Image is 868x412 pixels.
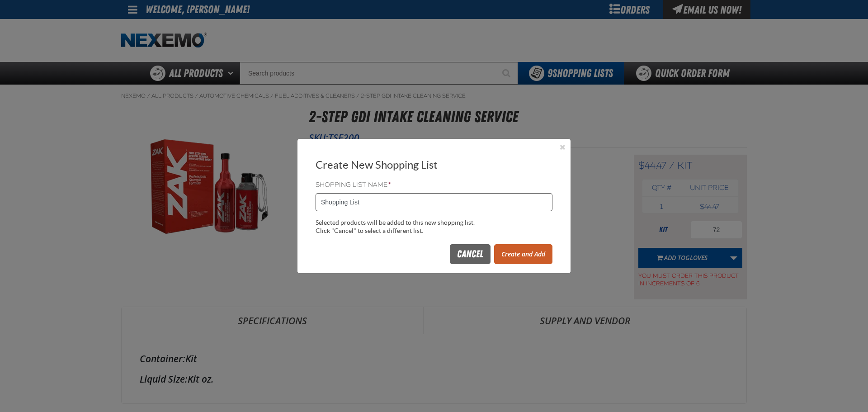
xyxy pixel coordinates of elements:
[557,142,568,152] button: Close the Dialog
[494,244,552,264] button: Create and Add
[316,218,552,236] div: Selected products will be added to this new shopping list. Click "Cancel" to select a different l...
[316,159,438,171] span: Create New Shopping List
[316,181,552,189] label: Shopping List Name
[316,193,552,211] input: Shopping List Name
[450,244,491,264] button: Cancel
